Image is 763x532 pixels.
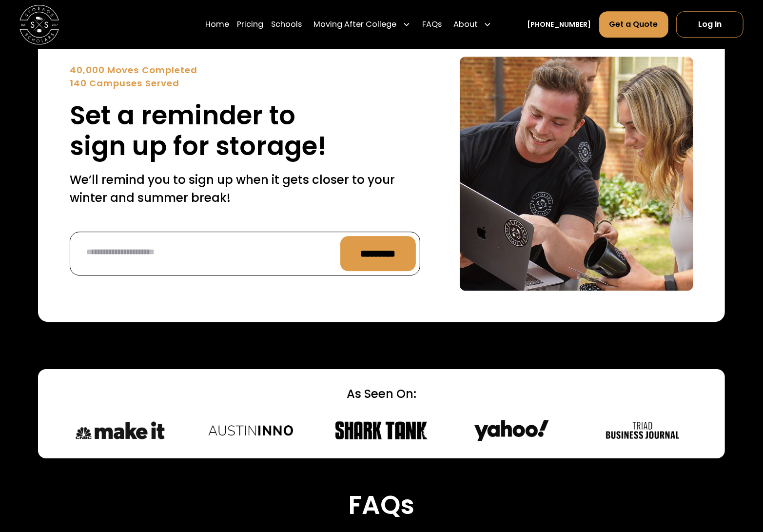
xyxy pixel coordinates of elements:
a: [PHONE_NUMBER] [527,20,591,30]
div: Moving After College [314,19,397,30]
a: FAQs [422,11,442,39]
div: As Seen On: [73,385,691,403]
a: Pricing [237,11,263,39]
h2: Set a reminder to sign up for storage! [70,100,420,161]
div: Moving After College [310,11,414,39]
h2: FAQs [225,490,538,520]
a: home [20,5,59,44]
div: About [450,11,495,39]
img: Storage Scholars main logo [20,5,59,44]
div: 140 Campuses Served [70,77,420,90]
a: Home [205,11,229,39]
div: 40,000 Moves Completed [70,63,420,77]
form: Reminder Form [70,232,420,276]
img: CNBC Make It logo. [73,418,168,442]
a: Get a Quote [599,11,668,38]
img: Sign up for a text reminder. [460,57,693,290]
a: Log In [676,11,743,38]
div: About [453,19,478,30]
p: We’ll remind you to sign up when it gets closer to your winter and summer break! [70,171,420,207]
a: Schools [271,11,302,39]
